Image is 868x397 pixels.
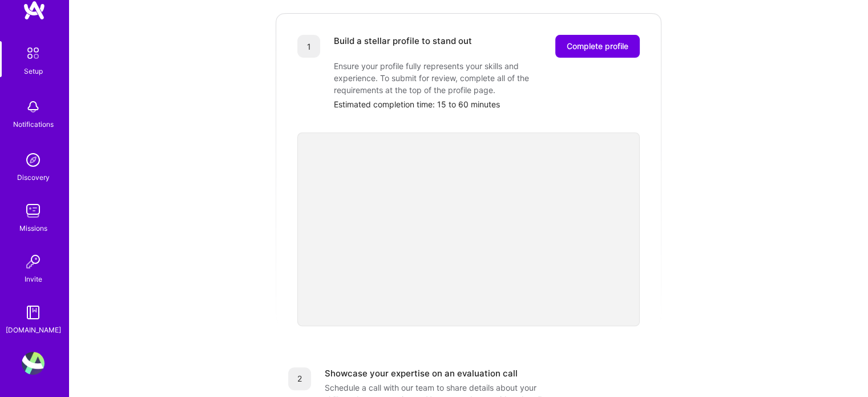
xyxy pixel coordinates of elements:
img: setup [21,41,45,65]
div: Estimated completion time: 15 to 60 minutes [334,98,640,110]
div: Build a stellar profile to stand out [334,35,472,58]
a: User Avatar [19,352,47,375]
div: Notifications [13,118,54,130]
div: Discovery [17,171,50,183]
img: discovery [22,149,45,171]
div: 2 [288,367,311,390]
span: Complete profile [567,41,628,52]
button: Complete profile [555,35,640,58]
img: User Avatar [22,352,45,375]
img: teamwork [22,199,45,222]
img: Invite [22,250,45,273]
div: Missions [19,222,47,234]
div: Ensure your profile fully represents your skills and experience. To submit for review, complete a... [334,60,562,96]
img: bell [22,95,45,118]
div: Invite [25,273,42,285]
img: guide book [22,301,45,324]
div: 1 [297,35,320,58]
div: Setup [24,65,43,77]
iframe: video [297,133,640,326]
div: [DOMAIN_NAME] [6,324,61,336]
div: Showcase your expertise on an evaluation call [325,367,518,379]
